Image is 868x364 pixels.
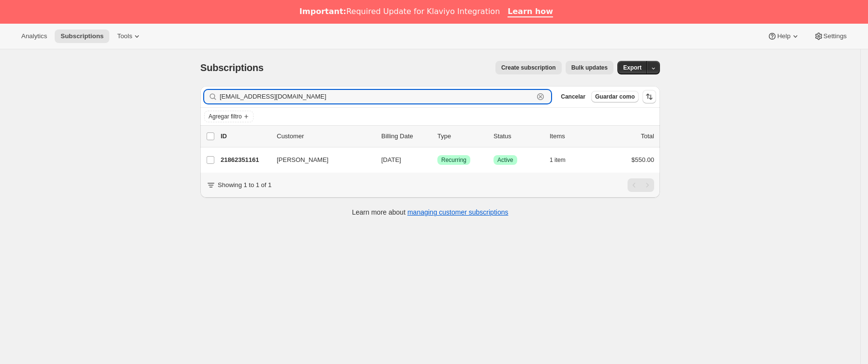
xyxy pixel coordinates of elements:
[441,156,466,164] span: Recurring
[566,61,614,74] button: Bulk updates
[437,131,486,141] div: Type
[550,153,576,167] button: 1 item
[536,92,545,102] button: Borrar
[591,91,639,102] button: Guardar como
[15,29,53,43] button: Analytics
[495,61,562,74] button: Create subscription
[221,153,654,167] div: 21862351161[PERSON_NAME][DATE]LogradoRecurringLogradoActive1 item$550.00
[220,90,534,103] input: Filter subscribers
[631,156,654,163] span: $550.00
[497,156,513,164] span: Active
[277,155,329,165] span: [PERSON_NAME]
[221,131,269,141] p: ID
[641,131,654,141] p: Total
[221,131,654,141] div: IDCustomerBilling DateTypeStatusItemsTotal
[762,29,806,43] button: Help
[628,178,654,192] nav: Paginación
[407,208,509,216] a: managing customer subscriptions
[60,32,104,40] span: Subscriptions
[299,7,346,16] b: Important:
[221,155,269,165] p: 21862351161
[204,111,254,122] button: Agregar filtro
[352,207,509,217] p: Learn more about
[623,64,642,72] span: Export
[508,7,553,17] a: Learn how
[823,32,847,40] span: Settings
[111,29,148,43] button: Tools
[381,131,430,141] p: Billing Date
[501,64,556,72] span: Create subscription
[117,32,132,40] span: Tools
[557,91,589,102] button: Cancelar
[595,93,635,101] span: Guardar como
[299,7,500,16] div: Required Update for Klaviyo Integration
[550,156,566,164] span: 1 item
[277,131,374,141] p: Customer
[617,61,647,74] button: Export
[200,62,264,73] span: Subscriptions
[271,152,368,168] button: [PERSON_NAME]
[218,180,271,190] p: Showing 1 to 1 of 1
[381,156,401,163] span: [DATE]
[55,29,109,43] button: Subscriptions
[494,131,542,141] p: Status
[571,64,608,72] span: Bulk updates
[550,131,598,141] div: Items
[561,93,585,101] span: Cancelar
[209,113,242,120] span: Agregar filtro
[21,32,47,40] span: Analytics
[808,29,853,43] button: Settings
[777,32,790,40] span: Help
[643,90,656,103] button: Ordenar los resultados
